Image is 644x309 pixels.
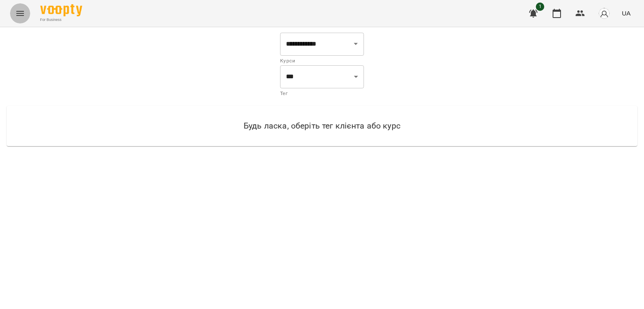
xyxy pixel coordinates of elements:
span: 1 [536,3,544,11]
span: For Business [40,17,82,23]
h6: Будь ласка, оберіть тег клієнта або курс [20,119,624,132]
img: avatar_s.png [598,8,610,19]
button: UA [618,5,634,21]
span: UA [622,9,631,18]
p: Курси [280,57,364,65]
p: Тег [280,90,364,98]
img: Voopty Logo [40,4,82,16]
button: Menu [10,3,30,23]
